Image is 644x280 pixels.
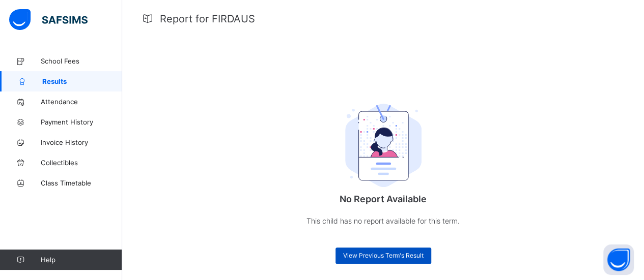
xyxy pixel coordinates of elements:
[41,179,122,187] span: Class Timetable
[42,77,122,85] span: Results
[345,104,422,187] img: student.207b5acb3037b72b59086e8b1a17b1d0.svg
[9,9,88,30] img: safsims
[41,118,122,126] span: Payment History
[603,244,634,275] button: Open asap
[41,57,122,65] span: School Fees
[41,98,122,106] span: Attendance
[41,138,122,146] span: Invoice History
[343,252,424,259] span: View Previous Term's Result
[41,256,122,264] span: Help
[160,13,255,25] span: Report for FIRDAUS
[41,159,122,167] span: Collectibles
[282,76,485,247] div: No Report Available
[282,214,485,227] p: This child has no report available for this term.
[282,194,485,204] p: No Report Available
